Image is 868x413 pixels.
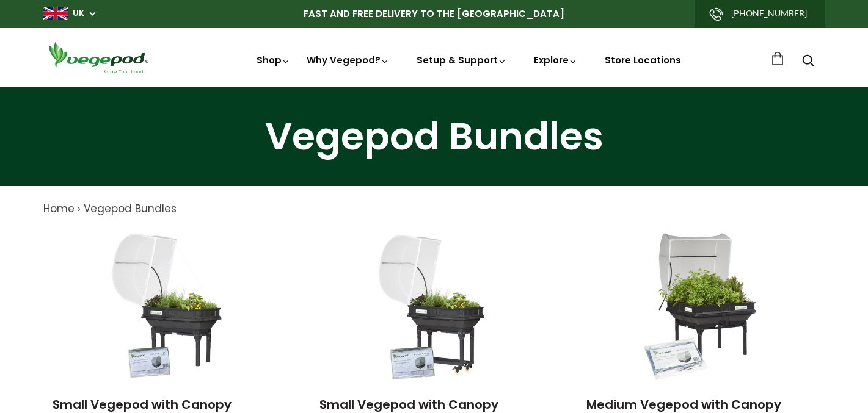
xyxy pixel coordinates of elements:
[257,54,291,66] a: Shop
[370,229,498,382] img: Small Vegepod with Canopy (Mesh), Trolley and Polytunnel Cover
[78,201,81,216] span: ›
[307,54,390,66] a: Why Vegepod?
[417,54,507,66] a: Setup & Support
[43,40,153,75] img: Vegepod
[43,201,825,217] nav: breadcrumbs
[43,7,68,20] img: gb_large.png
[103,229,231,382] img: Small Vegepod with Canopy (Mesh), Stand and Polytunnel Cover
[84,201,177,216] a: Vegepod Bundles
[534,54,578,66] a: Explore
[43,201,75,216] a: Home
[15,118,853,156] h1: Vegepod Bundles
[637,229,765,382] img: Medium Vegepod with Canopy (Mesh), Stand and Polytunnel cover - PRE ORDER - Estimated Ship Date O...
[73,7,84,20] a: UK
[802,56,814,68] a: Search
[605,54,681,66] a: Store Locations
